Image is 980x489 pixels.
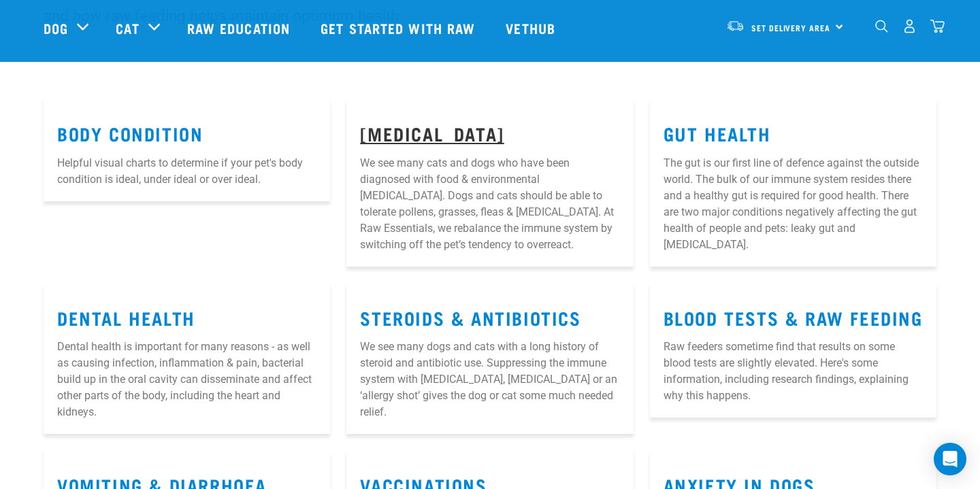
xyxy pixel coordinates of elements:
[664,128,771,138] a: Gut Health
[360,339,619,420] p: We see many dogs and cats with a long history of steroid and antibiotic use. Suppressing the immu...
[751,25,830,30] span: Set Delivery Area
[930,19,945,33] img: home-icon@2x.png
[44,18,68,38] a: Dog
[934,443,966,475] div: Open Intercom Messenger
[902,19,917,33] img: user.png
[307,1,492,55] a: Get started with Raw
[116,18,139,38] a: Cat
[57,128,203,138] a: Body Condition
[174,1,307,55] a: Raw Education
[726,20,745,32] img: van-moving.png
[664,339,923,404] p: Raw feeders sometime find that results on some blood tests are slightly elevated. Here's some inf...
[360,128,504,138] a: [MEDICAL_DATA]
[492,1,572,55] a: Vethub
[664,155,923,253] p: The gut is our first line of defence against the outside world. The bulk of our immune system res...
[57,155,316,188] p: Helpful visual charts to determine if your pet's body condition is ideal, under ideal or over ideal.
[875,20,888,33] img: home-icon-1@2x.png
[57,339,316,420] p: Dental health is important for many reasons - as well as causing infection, inflammation & pain, ...
[360,155,619,253] p: We see many cats and dogs who have been diagnosed with food & environmental [MEDICAL_DATA]. Dogs ...
[57,312,195,322] a: Dental Health
[360,312,581,322] a: Steroids & Antibiotics
[664,312,923,322] a: Blood Tests & Raw Feeding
